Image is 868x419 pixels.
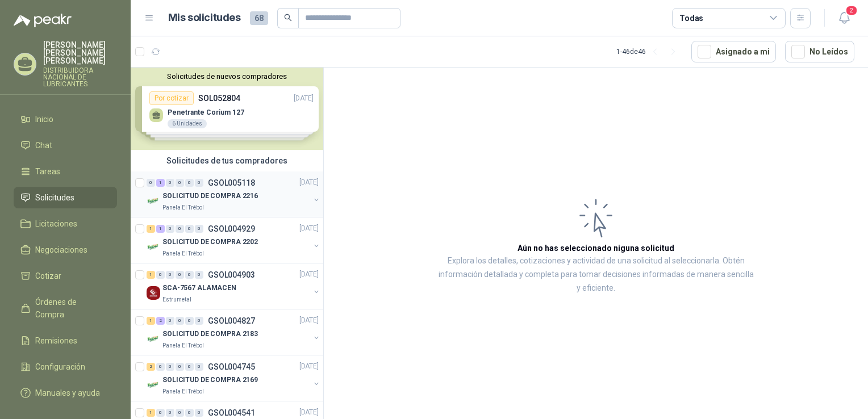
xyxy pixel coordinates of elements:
a: Solicitudes [14,187,117,208]
span: Chat [35,139,52,152]
button: 2 [834,8,854,28]
img: Company Logo [147,194,160,208]
p: [DATE] [299,316,319,326]
a: Órdenes de Compra [14,291,117,325]
p: GSOL004929 [208,225,255,233]
div: 2 [156,317,165,325]
a: 1 0 0 0 0 0 GSOL004903[DATE] Company LogoSCA-7567 ALAMACENEstrumetal [147,268,321,304]
a: Tareas [14,161,117,182]
div: 0 [176,179,184,187]
span: Solicitudes [35,191,74,204]
p: SOLICITUD DE COMPRA 2202 [162,237,258,248]
div: Todas [679,12,703,24]
div: 0 [166,179,174,187]
div: 0 [195,317,203,325]
p: SOLICITUD DE COMPRA 2183 [162,329,258,340]
span: 2 [845,5,858,16]
p: DISTRIBUIDORA NACIONAL DE LUBRICANTES [43,67,117,87]
div: 0 [195,271,203,279]
h1: Mis solicitudes [168,10,241,26]
img: Logo peakr [14,14,72,27]
div: 0 [176,363,184,371]
div: 1 [156,225,165,233]
div: 1 [147,409,155,417]
p: [DATE] [299,362,319,372]
a: Cotizar [14,265,117,287]
p: [DATE] [299,224,319,234]
p: Panela El Trébol [162,387,204,396]
div: 1 [147,317,155,325]
a: Licitaciones [14,213,117,234]
div: 0 [185,317,194,325]
div: 0 [195,409,203,417]
p: Panela El Trébol [162,249,204,258]
p: Panela El Trébol [162,341,204,350]
div: 0 [176,225,184,233]
div: 0 [185,363,194,371]
p: SOLICITUD DE COMPRA 2169 [162,375,258,386]
p: GSOL004745 [208,363,255,371]
p: SOLICITUD DE COMPRA 2216 [162,191,258,202]
a: 1 1 0 0 0 0 GSOL004929[DATE] Company LogoSOLICITUD DE COMPRA 2202Panela El Trébol [147,222,321,258]
img: Company Logo [147,332,160,346]
div: 0 [185,225,194,233]
p: Explora los detalles, cotizaciones y actividad de una solicitud al seleccionarla. Obtén informaci... [437,254,754,295]
p: [DATE] [299,408,319,418]
div: Solicitudes de tus compradores [131,150,323,171]
a: Remisiones [14,330,117,351]
p: [PERSON_NAME] [PERSON_NAME] [PERSON_NAME] [43,41,117,65]
div: Solicitudes de nuevos compradoresPor cotizarSOL052804[DATE] Penetrante Corium 1276 UnidadesPor co... [131,68,323,150]
div: 1 [147,271,155,279]
span: Manuales y ayuda [35,387,100,399]
div: 0 [166,409,174,417]
div: 0 [195,179,203,187]
div: 2 [147,363,155,371]
span: Cotizar [35,270,61,282]
span: Licitaciones [35,217,77,230]
div: 0 [147,179,155,187]
div: 0 [195,363,203,371]
button: No Leídos [785,41,854,62]
span: Remisiones [35,334,77,347]
span: search [284,14,292,22]
div: 0 [166,225,174,233]
a: 2 0 0 0 0 0 GSOL004745[DATE] Company LogoSOLICITUD DE COMPRA 2169Panela El Trébol [147,360,321,396]
button: Asignado a mi [691,41,776,62]
div: 0 [166,271,174,279]
p: [DATE] [299,270,319,280]
div: 0 [176,409,184,417]
span: Negociaciones [35,244,87,256]
a: Inicio [14,108,117,130]
div: 0 [156,363,165,371]
div: 1 - 46 de 46 [616,43,682,61]
div: 0 [185,271,194,279]
a: Chat [14,135,117,156]
p: GSOL004541 [208,409,255,417]
div: 1 [156,179,165,187]
div: 0 [156,409,165,417]
img: Company Logo [147,378,160,392]
img: Company Logo [147,286,160,300]
a: 1 2 0 0 0 0 GSOL004827[DATE] Company LogoSOLICITUD DE COMPRA 2183Panela El Trébol [147,314,321,350]
p: Panela El Trébol [162,203,204,212]
p: Estrumetal [162,295,191,304]
p: [DATE] [299,178,319,188]
div: 0 [156,271,165,279]
div: 0 [185,409,194,417]
span: Órdenes de Compra [35,296,106,321]
div: 0 [166,317,174,325]
a: Configuración [14,356,117,378]
a: Manuales y ayuda [14,382,117,404]
button: Solicitudes de nuevos compradores [135,72,319,81]
div: 0 [176,271,184,279]
div: 1 [147,225,155,233]
span: 68 [250,11,268,25]
span: Configuración [35,361,85,373]
img: Company Logo [147,240,160,254]
span: Inicio [35,113,53,125]
div: 0 [166,363,174,371]
p: GSOL005118 [208,179,255,187]
a: Negociaciones [14,239,117,261]
div: 0 [195,225,203,233]
div: 0 [185,179,194,187]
